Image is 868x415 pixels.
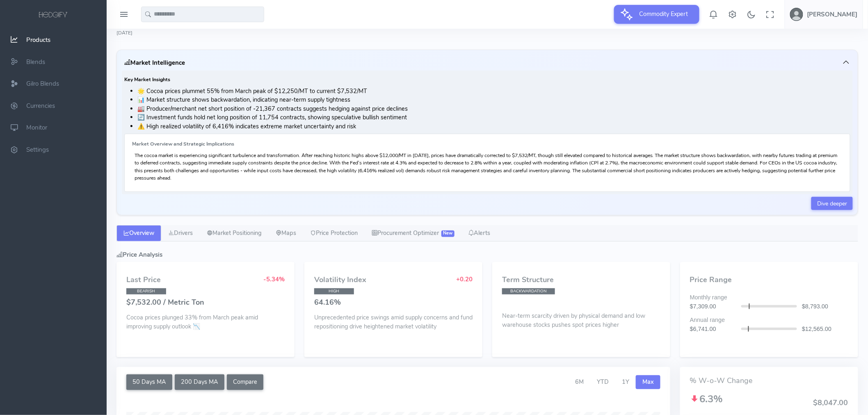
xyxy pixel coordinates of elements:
span: HIGH [314,288,354,294]
a: Price Protection [303,225,365,242]
a: Drivers [161,225,200,242]
h4: $8,047.00 [813,399,848,407]
span: Gilro Blends [26,80,59,88]
a: Overview [116,225,161,242]
li: 📊 Market structure shows backwardation, indicating near-term supply tightness [137,96,850,105]
span: +0.20 [456,275,473,283]
h6: Market Overview and Strategic Implications [132,141,843,147]
a: Dive deeper [811,197,853,210]
div: $6,741.00 [685,325,741,334]
div: [DATE] [116,29,858,36]
img: logo [37,11,69,20]
li: 🔄 Investment funds hold net long position of 11,754 contracts, showing speculative bullish sentiment [137,113,850,122]
p: Unprecedented price swings amid supply concerns and fund repositioning drive heightened market vo... [314,313,473,331]
a: Procurement Optimizer [365,225,461,242]
span: -5.34% [263,275,285,283]
span: 6.3% [690,392,723,406]
span: Blends [26,58,45,66]
div: Annual range [685,316,853,325]
div: Monthly range [685,293,853,302]
div: $7,309.00 [685,302,741,311]
li: 🌟 Cocoa prices plummet 55% from March peak of $12,250/MT to current $7,532/MT [137,87,850,96]
span: Max [642,378,654,386]
div: $8,793.00 [797,302,853,311]
button: 200 Days MA [175,374,224,390]
h4: Price Range [690,276,848,284]
h5: Market Intelligence [124,59,185,66]
a: Commodity Expert [614,10,699,18]
button: Market Intelligence [122,55,853,71]
h4: % W-o-W Change [690,377,848,385]
a: Maps [269,225,303,242]
span: 1Y [622,378,629,386]
h4: Last Price [126,276,161,284]
span: Currencies [26,102,55,110]
span: Commodity Expert [635,5,693,23]
div: $12,565.00 [797,325,853,334]
span: Monitor [26,124,47,132]
button: 50 Days MA [126,374,172,390]
p: Cocoa prices plunged 33% from March peak amid improving supply outlook 📉 [126,313,285,331]
h6: Key Market Insights [124,77,850,82]
a: Market Positioning [200,225,269,242]
span: BEARISH [126,288,166,294]
h4: Volatility Index [314,276,366,284]
p: Near-term scarcity driven by physical demand and low warehouse stocks pushes spot prices higher [502,309,660,329]
span: YTD [597,378,609,386]
a: Alerts [461,225,498,242]
span: Products [26,36,50,44]
img: user-image [790,8,803,21]
button: Compare [227,374,264,390]
span: BACKWARDATION [502,288,555,294]
button: Commodity Expert [614,5,699,24]
h5: Price Analysis [116,251,858,258]
span: 6M [575,378,584,386]
li: ⚠️ High realized volatility of 6,416% indicates extreme market uncertainty and risk [137,122,850,131]
h5: [PERSON_NAME] [807,11,858,18]
span: Settings [26,146,49,154]
h4: $7,532.00 / Metric Ton [126,299,285,307]
li: 🏭 Producer/merchant net short position of -21,367 contracts suggests hedging against price declines [137,105,850,114]
span: New [441,230,455,237]
h4: Term Structure [502,276,660,284]
p: The cocoa market is experiencing significant turbulence and transformation. After reaching histor... [135,152,840,182]
h4: 64.16% [314,299,473,307]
